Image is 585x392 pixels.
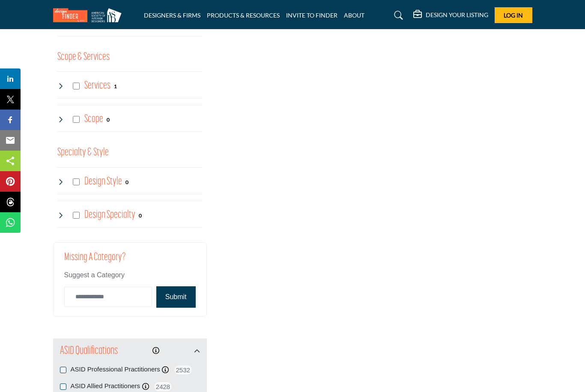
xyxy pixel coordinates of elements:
[60,383,66,390] input: ASID Allied Practitioners checkbox
[73,83,80,89] input: Select Services checkbox
[84,112,103,127] h4: Scope: New build or renovation
[64,271,125,279] span: Suggest a Category
[207,12,280,19] a: PRODUCTS & RESOURCES
[125,178,128,186] div: 0 Results For Design Style
[286,12,337,19] a: INVITE TO FINDER
[495,7,532,23] button: Log In
[152,346,159,356] div: Click to view information
[64,251,196,270] h2: Missing a Category?
[73,178,80,185] input: Select Design Style checkbox
[107,117,110,123] b: 0
[114,82,117,90] div: 1 Results For Services
[71,365,160,374] label: ASID Professional Practitioners
[152,347,159,354] a: Information about
[139,213,142,219] b: 0
[84,174,122,189] h4: Design Style: Styles that range from contemporary to Victorian to meet any aesthetic vision.
[125,179,128,185] b: 0
[107,116,110,123] div: 0 Results For Scope
[156,286,196,308] button: Submit
[73,212,80,219] input: Select Design Specialty checkbox
[173,365,193,375] span: 2532
[426,11,488,19] h5: DESIGN YOUR LISTING
[57,145,109,161] button: Specialty & Style
[413,10,488,21] div: DESIGN YOUR LISTING
[139,211,142,219] div: 0 Results For Design Specialty
[60,344,118,359] h2: ASID Qualifications
[73,116,80,123] input: Select Scope checkbox
[60,367,66,373] input: ASID Professional Practitioners checkbox
[84,78,110,93] h4: Services: Interior and exterior spaces including lighting, layouts, furnishings, accessories, art...
[64,287,152,307] input: Category Name
[71,381,140,391] label: ASID Allied Practitioners
[114,83,117,89] b: 1
[144,12,200,19] a: DESIGNERS & FIRMS
[153,381,173,392] span: 2428
[386,9,409,22] a: Search
[504,12,523,19] span: Log In
[344,12,364,19] a: ABOUT
[57,49,110,65] button: Scope & Services
[53,8,126,22] img: Site Logo
[84,208,135,223] h4: Design Specialty: Sustainable, accessible, health-promoting, neurodiverse-friendly, age-in-place,...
